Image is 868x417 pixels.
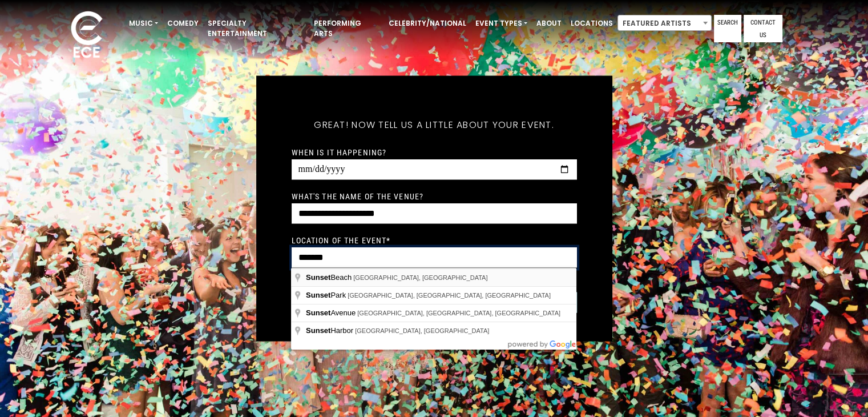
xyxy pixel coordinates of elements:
span: Park [306,291,348,299]
a: Music [124,14,163,33]
span: Sunset [306,326,330,335]
span: [GEOGRAPHIC_DATA], [GEOGRAPHIC_DATA], [GEOGRAPHIC_DATA] [357,310,560,316]
h5: Great! Now tell us a little about your event. [292,105,577,146]
span: Sunset [306,291,330,299]
a: Comedy [163,14,203,33]
a: Performing Arts [309,14,384,43]
span: [GEOGRAPHIC_DATA], [GEOGRAPHIC_DATA] [353,274,487,281]
span: Sunset [306,308,330,317]
label: When is it happening? [292,147,387,158]
span: Harbor [306,326,355,335]
a: Search [714,15,741,42]
span: [GEOGRAPHIC_DATA], [GEOGRAPHIC_DATA], [GEOGRAPHIC_DATA] [348,292,551,299]
span: [GEOGRAPHIC_DATA], [GEOGRAPHIC_DATA] [355,327,489,334]
a: About [532,14,566,33]
label: Location of the event [292,235,391,246]
span: Sunset [306,273,330,282]
a: Specialty Entertainment [203,14,309,43]
a: Contact Us [744,15,782,42]
span: Avenue [306,308,357,317]
span: Featured Artists [618,15,711,31]
label: What's the name of the venue? [292,191,423,202]
img: ece_new_logo_whitev2-1.png [58,8,115,63]
a: Event Types [471,14,532,33]
span: Featured Artists [617,15,712,31]
a: Locations [566,14,617,33]
a: Celebrity/National [384,14,471,33]
span: Beach [306,273,353,282]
